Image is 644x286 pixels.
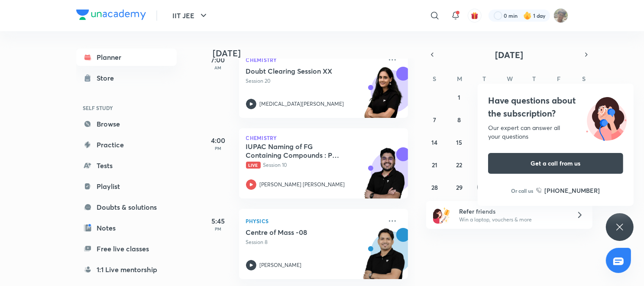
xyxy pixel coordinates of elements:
[201,135,236,146] h5: 4:00
[246,142,354,159] h5: IUPAC Naming of FG Containing Compounds : Part 3
[456,138,463,146] abbr: September 15, 2025
[488,94,623,120] h4: Have questions about the subscription?
[201,65,236,70] p: AM
[471,12,479,19] img: avatar
[246,67,354,75] h5: Doubt Clearing Session XX
[427,158,441,172] button: September 21, 2025
[579,94,634,141] img: ttu_illustration_new.svg
[431,138,437,146] abbr: September 14, 2025
[453,158,466,172] button: September 22, 2025
[457,75,463,83] abbr: Monday
[201,216,236,226] h5: 5:45
[427,180,441,194] button: September 28, 2025
[453,90,466,104] button: September 1, 2025
[433,206,450,224] img: referral
[76,219,177,237] a: Notes
[260,261,302,269] p: [PERSON_NAME]
[453,180,466,194] button: September 29, 2025
[76,49,177,66] a: Planner
[545,186,600,195] h6: [PHONE_NUMBER]
[482,75,486,83] abbr: Tuesday
[76,240,177,257] a: Free live classes
[76,69,177,87] a: Store
[536,186,600,195] a: [PHONE_NUMBER]
[201,55,236,65] h5: 7:00
[433,116,436,124] abbr: September 7, 2025
[433,75,436,83] abbr: Sunday
[432,161,437,169] abbr: September 21, 2025
[453,135,466,149] button: September 15, 2025
[495,49,523,61] span: [DATE]
[246,77,382,85] p: Session 20
[456,183,463,192] abbr: September 29, 2025
[97,73,120,83] div: Store
[456,161,463,169] abbr: September 22, 2025
[168,7,214,24] button: IIT JEE
[360,67,408,127] img: unacademy
[458,93,461,101] abbr: September 1, 2025
[246,162,261,169] span: Live
[532,75,536,83] abbr: Thursday
[488,153,623,174] button: Get a call from us
[260,100,344,108] p: [MEDICAL_DATA][PERSON_NAME]
[458,116,461,124] abbr: September 8, 2025
[76,198,177,216] a: Doubts & solutions
[201,146,236,151] p: PM
[76,10,146,20] img: Company Logo
[459,216,566,224] p: Win a laptop, vouchers & more
[431,183,438,192] abbr: September 28, 2025
[213,48,417,58] h4: [DATE]
[427,113,441,127] button: September 7, 2025
[507,75,513,83] abbr: Wednesday
[468,9,482,23] button: avatar
[76,101,177,115] h6: SELF STUDY
[76,157,177,174] a: Tests
[260,181,345,188] p: [PERSON_NAME] [PERSON_NAME]
[557,75,560,83] abbr: Friday
[453,113,466,127] button: September 8, 2025
[246,55,382,65] p: Chemistry
[360,147,408,207] img: unacademy
[76,115,177,133] a: Browse
[459,207,566,216] h6: Refer friends
[76,261,177,278] a: 1:1 Live mentorship
[246,135,401,140] p: Chemistry
[201,226,236,231] p: PM
[246,216,382,226] p: Physics
[488,123,623,141] div: Our expert can answer all your questions
[76,10,146,22] a: Company Logo
[427,135,441,149] button: September 14, 2025
[76,178,177,195] a: Playlist
[523,11,532,20] img: streak
[553,8,568,23] img: Shashwat Mathur
[582,75,586,83] abbr: Saturday
[246,238,382,246] p: Session 8
[246,228,354,237] h5: Centre of Mass -08
[76,136,177,153] a: Practice
[246,161,382,169] p: Session 10
[438,49,580,61] button: [DATE]
[511,187,534,195] p: Or call us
